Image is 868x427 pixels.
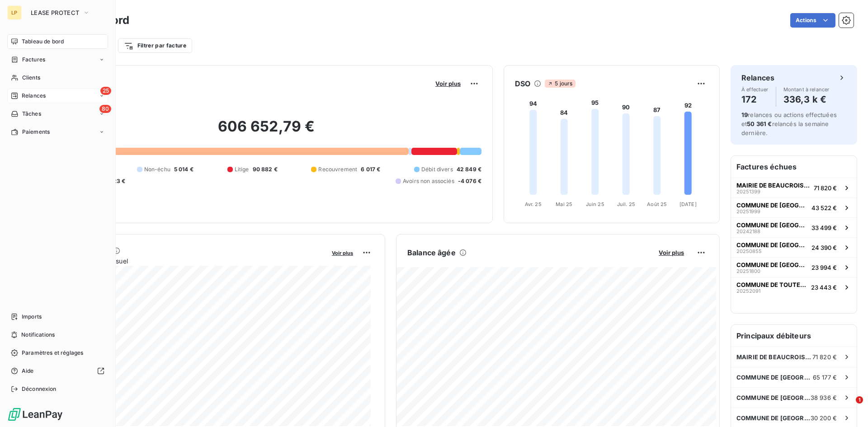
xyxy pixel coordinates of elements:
span: 24 390 € [811,244,837,251]
span: 19 [741,111,748,118]
button: Voir plus [656,249,687,257]
span: 65 177 € [813,374,837,381]
span: 1 [856,396,863,404]
span: -4 076 € [458,177,481,185]
span: À effectuer [741,87,769,92]
img: Logo LeanPay [7,407,63,422]
span: 5 014 € [174,165,193,174]
button: Voir plus [329,249,356,257]
span: 80 [99,105,111,113]
span: Aide [22,367,34,375]
span: 71 820 € [812,353,837,361]
span: COMMUNE DE [GEOGRAPHIC_DATA] [736,374,813,381]
h6: Factures échues [731,156,857,178]
span: LEASE PROTECT [31,9,79,16]
a: Aide [7,364,108,378]
span: Relances [22,92,46,100]
span: COMMUNE DE TOUTENANT [736,281,807,288]
span: Montant à relancer [783,87,830,92]
span: Voir plus [332,250,353,256]
span: COMMUNE DE [GEOGRAPHIC_DATA] [736,221,808,229]
span: 20251399 [736,189,760,194]
button: COMMUNE DE [GEOGRAPHIC_DATA] SUR L'ESCAUT2025180023 994 € [731,257,857,277]
button: COMMUNE DE [GEOGRAPHIC_DATA]2024218833 499 € [731,217,857,237]
span: COMMUNE DE [GEOGRAPHIC_DATA] [736,241,808,249]
span: Factures [22,56,45,64]
button: Voir plus [433,80,463,88]
tspan: Mai 25 [556,201,572,207]
iframe: Intercom live chat [837,396,859,418]
span: 20250855 [736,249,762,254]
span: COMMUNE DE [GEOGRAPHIC_DATA] [736,394,811,401]
span: Non-échu [144,165,170,174]
span: 25 [100,87,111,95]
span: MAIRIE DE BEAUCROISSANT [736,182,810,189]
button: Actions [790,13,835,28]
span: 90 882 € [253,165,278,174]
span: Voir plus [435,80,461,87]
button: Filtrer par facture [118,38,192,53]
span: Notifications [21,331,55,339]
span: 6 017 € [361,165,380,174]
span: 20251800 [736,268,760,274]
span: 50 361 € [747,120,772,127]
span: COMMUNE DE [GEOGRAPHIC_DATA] SUR L'ESCAUT [736,414,811,422]
span: Débit divers [421,165,453,174]
h6: DSO [515,78,530,89]
span: Litige [235,165,249,174]
span: 20252091 [736,288,760,294]
span: 42 849 € [457,165,481,174]
button: MAIRIE DE BEAUCROISSANT2025139971 820 € [731,178,857,197]
span: Clients [22,74,40,82]
span: Tâches [22,110,41,118]
button: COMMUNE DE [GEOGRAPHIC_DATA]2025085524 390 € [731,237,857,257]
span: 20251999 [736,209,760,214]
tspan: Avr. 25 [525,201,542,207]
span: 23 994 € [811,264,837,271]
div: LP [7,5,22,20]
span: Imports [22,313,42,321]
h6: Balance âgée [407,247,456,258]
span: relances ou actions effectuées et relancés la semaine dernière. [741,111,837,136]
button: COMMUNE DE TOUTENANT2025209123 443 € [731,277,857,297]
span: Tableau de bord [22,38,64,46]
span: 23 443 € [811,284,837,291]
span: Paramètres et réglages [22,349,83,357]
tspan: Juil. 25 [617,201,635,207]
button: COMMUNE DE [GEOGRAPHIC_DATA]2025199943 522 € [731,197,857,217]
span: 38 936 € [811,394,837,401]
span: 5 jours [545,80,575,88]
tspan: Juin 25 [586,201,604,207]
span: Voir plus [659,249,684,256]
span: COMMUNE DE [GEOGRAPHIC_DATA] SUR L'ESCAUT [736,261,808,268]
span: Paiements [22,128,50,136]
span: 30 200 € [811,414,837,422]
span: Avoirs non associés [403,177,454,185]
tspan: Août 25 [647,201,667,207]
span: COMMUNE DE [GEOGRAPHIC_DATA] [736,202,808,209]
span: Déconnexion [22,385,57,393]
h4: 172 [741,92,769,107]
span: MAIRIE DE BEAUCROISSANT [736,353,812,361]
span: Chiffre d'affaires mensuel [51,256,325,266]
span: 20242188 [736,229,760,234]
h6: Relances [741,72,774,83]
h4: 336,3 k € [783,92,830,107]
span: 43 522 € [811,204,837,211]
h2: 606 652,79 € [51,117,481,145]
tspan: [DATE] [679,201,697,207]
span: 33 499 € [811,224,837,231]
span: Recouvrement [318,165,357,174]
span: 71 820 € [814,184,837,192]
h6: Principaux débiteurs [731,325,857,347]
